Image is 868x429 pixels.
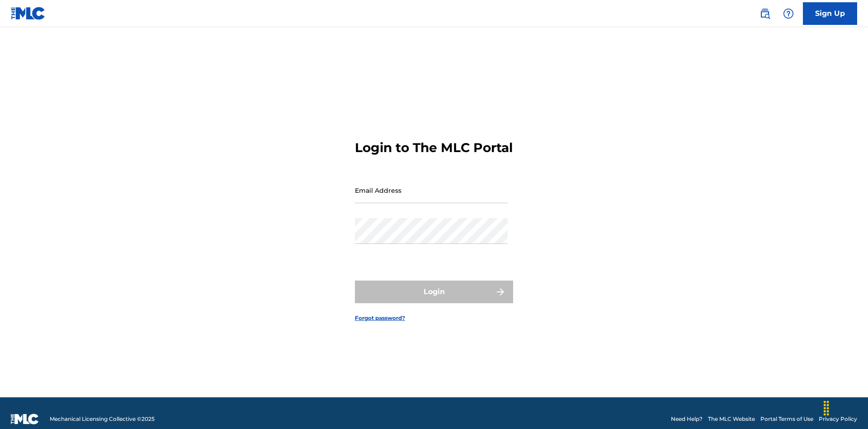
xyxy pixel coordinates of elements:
a: The MLC Website [708,415,755,423]
a: Need Help? [671,415,703,423]
a: Privacy Policy [819,415,857,423]
a: Portal Terms of Use [760,415,813,423]
iframe: Chat Widget [823,386,868,429]
a: Public Search [756,5,774,23]
img: search [759,8,770,19]
h3: Login to The MLC Portal [355,140,513,156]
img: logo [11,414,39,424]
a: Sign Up [803,2,857,25]
div: Help [779,5,797,23]
span: Mechanical Licensing Collective © 2025 [50,415,155,423]
div: Drag [819,395,834,422]
a: Forgot password? [355,314,405,322]
img: MLC Logo [11,7,46,20]
img: help [783,8,794,19]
